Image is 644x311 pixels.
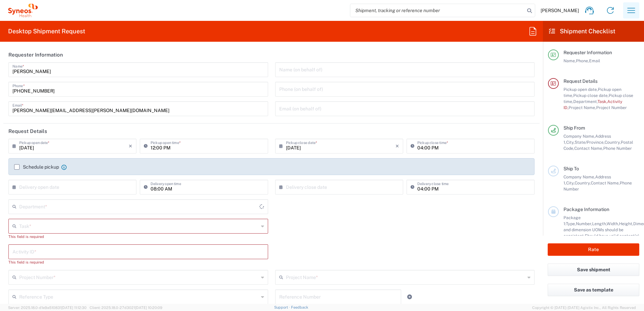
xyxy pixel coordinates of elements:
[541,7,579,13] span: [PERSON_NAME]
[576,58,589,63] span: Phone,
[274,305,291,309] a: Support
[350,4,525,17] input: Shipment, tracking or reference number
[563,215,581,226] span: Package 1:
[607,221,619,226] span: Width,
[575,140,605,145] span: State/Province,
[548,264,639,276] button: Save shipment
[8,27,85,35] h2: Desktop Shipment Request
[575,180,591,185] span: Country,
[563,134,595,139] span: Company Name,
[563,207,609,212] span: Package Information
[129,141,132,151] i: ×
[566,140,575,145] span: City,
[619,221,633,226] span: Height,
[576,221,592,226] span: Number,
[8,259,268,265] div: This field is required
[563,78,598,84] span: Request Details
[605,140,621,145] span: Country,
[563,58,576,63] span: Name,
[8,51,63,58] h2: Requester Information
[589,58,600,63] span: Email
[8,234,268,240] div: This field is required
[90,306,162,310] span: Client: 2025.18.0-27d3021
[569,105,596,110] span: Project Name,
[548,243,639,256] button: Rate
[548,284,639,296] button: Save as template
[591,180,620,185] span: Contact Name,
[563,166,579,171] span: Ship To
[574,146,603,151] span: Contact Name,
[563,174,595,179] span: Company Name,
[566,221,576,226] span: Type,
[291,305,308,309] a: Feedback
[592,221,607,226] span: Length,
[573,99,598,104] span: Department,
[14,164,59,170] label: Schedule pickup
[598,99,607,104] span: Task,
[603,146,632,151] span: Phone Number
[549,27,615,35] h2: Shipment Checklist
[573,93,609,98] span: Pickup close date,
[135,306,162,310] span: [DATE] 10:20:09
[61,306,87,310] span: [DATE] 11:12:30
[563,125,585,131] span: Ship From
[563,50,612,55] span: Requester Information
[566,180,575,185] span: City,
[563,87,598,92] span: Pickup open date,
[596,105,627,110] span: Project Number
[532,305,636,311] span: Copyright © [DATE]-[DATE] Agistix Inc., All Rights Reserved
[585,233,639,238] span: Should have valid content(s)
[395,141,399,151] i: ×
[8,306,87,310] span: Server: 2025.18.0-d1e9a510831
[8,128,47,135] h2: Request Details
[405,292,414,302] a: Add Reference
